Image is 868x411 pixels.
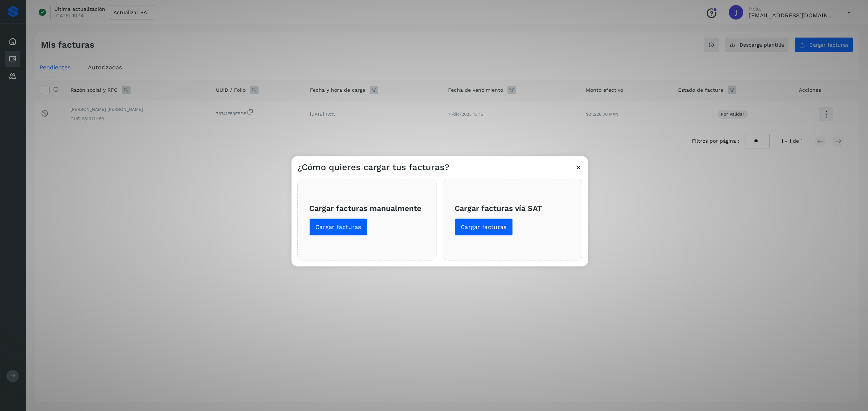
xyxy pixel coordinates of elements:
[461,223,507,231] span: Cargar facturas
[309,203,425,212] h3: Cargar facturas manualmente
[309,219,367,236] button: Cargar facturas
[297,162,449,173] h3: ¿Cómo quieres cargar tus facturas?
[455,219,513,236] button: Cargar facturas
[455,203,570,212] h3: Cargar facturas vía SAT
[315,223,361,231] span: Cargar facturas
